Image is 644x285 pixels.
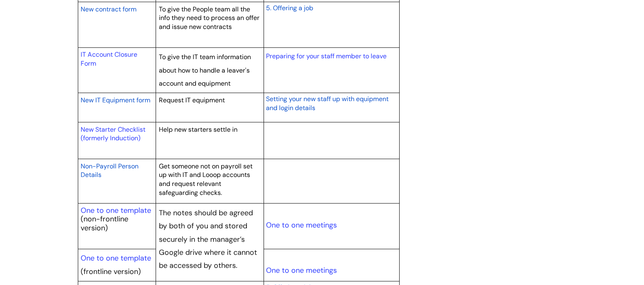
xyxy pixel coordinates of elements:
a: Non-Payroll Person Details [81,161,138,180]
td: (frontline version) [78,249,156,281]
span: Non-Payroll Person Details [81,162,138,179]
span: To give the People team all the info they need to process an offer and issue new contracts [159,5,259,31]
a: One to one meetings [266,265,336,275]
a: New IT Equipment form [81,95,150,105]
a: One to one template [81,253,151,263]
a: One to one template [81,205,151,215]
p: (non-frontline version) [81,215,153,232]
a: New contract form [81,4,136,14]
a: IT Account Closure Form [81,50,137,68]
td: The notes should be agreed by both of you and stored securely in the manager’s Google drive where... [156,203,264,281]
a: 5. Offering a job [266,3,313,13]
span: Setting your new staff up with equipment and login details [266,95,388,112]
span: New contract form [81,5,136,13]
span: To give the IT team information about how to handle a leaver's account and equipment [159,53,251,88]
span: Request IT equipment [159,96,225,104]
span: 5. Offering a job [266,4,313,12]
a: Setting your new staff up with equipment and login details [266,94,388,113]
span: Help new starters settle in [159,125,237,134]
span: Get someone not on payroll set up with IT and Looop accounts and request relevant safeguarding ch... [159,162,253,197]
span: New IT Equipment form [81,96,150,104]
a: Preparing for your staff member to leave [266,52,386,60]
a: One to one meetings [266,220,336,230]
a: New Starter Checklist (formerly Induction) [81,125,145,143]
